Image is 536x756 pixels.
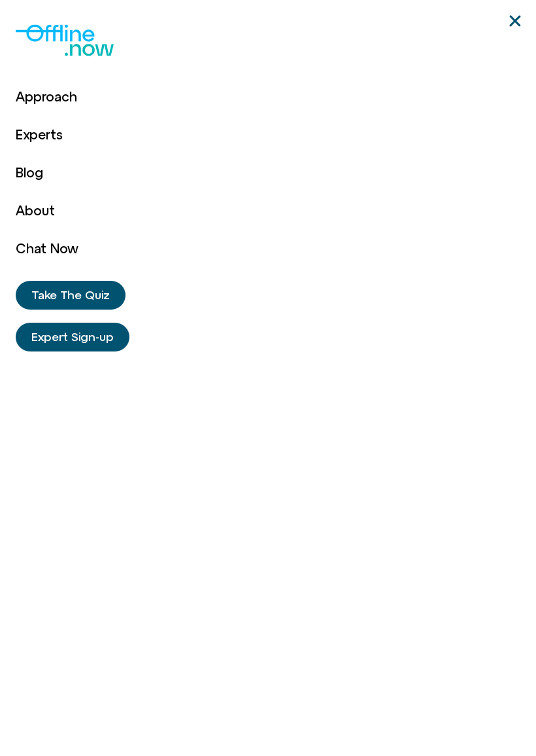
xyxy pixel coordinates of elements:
a: Take The Quiz [16,281,126,310]
nav: Menu [16,78,78,268]
a: Chat Now [16,230,78,268]
a: Close [507,13,523,29]
a: Approach [16,78,78,116]
span: Expert Sign-up [31,331,114,344]
a: Blog [16,154,78,192]
img: offline.now [16,16,114,65]
a: Experts [16,116,78,154]
a: Expert Sign-up [16,323,129,351]
span: Take The Quiz [31,289,110,302]
a: About [16,192,78,230]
